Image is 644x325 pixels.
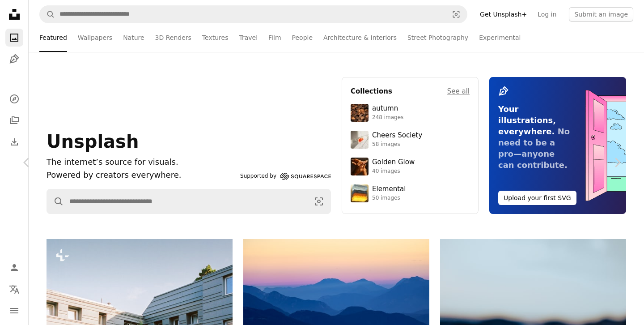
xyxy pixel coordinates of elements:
a: Cheers Society58 images [351,131,470,149]
h1: The internet’s source for visuals. [47,156,237,169]
h4: Collections [351,86,392,97]
a: Nature [123,23,144,52]
button: Visual search [307,189,330,214]
button: Visual search [445,6,467,23]
div: autumn [372,104,403,113]
a: 3D Renders [155,23,191,52]
button: Search Unsplash [47,189,64,214]
a: Golden Glow40 images [351,158,470,175]
div: Cheers Society [372,131,422,140]
img: photo-1610218588353-03e3130b0e2d [351,131,369,149]
button: Menu [5,302,23,320]
img: premium_photo-1751985761161-8a269d884c29 [351,184,369,202]
div: 248 images [372,114,403,121]
a: Film [268,23,281,52]
a: Experimental [479,23,521,52]
a: Next [590,120,644,205]
a: Architecture & Interiors [323,23,397,52]
a: Illustrations [5,50,23,68]
form: Find visuals sitewide [39,5,467,23]
div: 58 images [372,141,422,148]
button: Language [5,280,23,298]
a: Supported by [240,171,331,182]
a: Textures [202,23,229,52]
div: Golden Glow [372,158,415,167]
div: 40 images [372,168,415,175]
a: Wallpapers [78,23,112,52]
a: Explore [5,90,23,108]
a: See all [447,86,470,97]
button: Upload your first SVG [498,191,576,205]
div: 50 images [372,195,406,202]
a: People [292,23,313,52]
a: Travel [239,23,258,52]
form: Find visuals sitewide [47,189,331,214]
a: Log in / Sign up [5,259,23,277]
a: autumn248 images [351,104,470,122]
p: Powered by creators everywhere. [47,169,237,182]
a: Log in [532,7,562,21]
a: Elemental50 images [351,184,470,202]
span: Your illustrations, everywhere. [498,104,556,136]
button: Search Unsplash [40,6,55,23]
img: photo-1637983927634-619de4ccecac [351,104,369,122]
a: Collections [5,111,23,129]
button: Submit an image [569,7,633,21]
a: Photos [5,29,23,47]
div: Elemental [372,185,406,194]
a: Get Unsplash+ [475,7,532,21]
a: Layered blue mountains under a pastel sky [243,293,429,301]
a: Street Photography [407,23,468,52]
span: Unsplash [47,131,139,152]
img: premium_photo-1754759085924-d6c35cb5b7a4 [351,158,369,175]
